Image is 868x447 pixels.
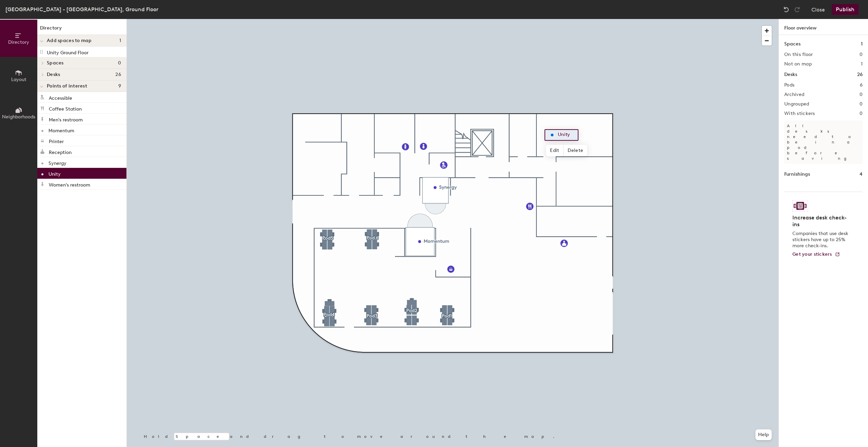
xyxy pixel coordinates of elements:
h2: 0 [860,101,863,107]
h2: 6 [860,82,863,88]
h2: Not on map [784,61,812,67]
span: Delete [564,145,587,156]
h2: 0 [860,52,863,57]
h2: Archived [784,92,804,97]
a: Get your stickers [792,252,840,257]
span: Get your stickers [792,251,832,257]
span: Points of interest [47,83,87,89]
p: All desks need to be in a pod before saving [784,120,863,164]
span: Neighborhoods [2,114,35,120]
button: Close [811,4,825,15]
p: Accessible [49,93,72,101]
p: Women's restroom [49,180,90,188]
p: Men's restroom [49,115,83,123]
h1: 26 [857,71,863,78]
p: Reception [49,148,72,155]
h1: Floor overview [779,19,868,35]
h2: On this floor [784,52,813,57]
img: Sticker logo [792,200,808,212]
span: 9 [118,83,121,89]
h1: 4 [860,171,863,178]
h2: With stickers [784,111,815,116]
span: 26 [115,72,121,77]
button: Publish [832,4,859,15]
span: Directory [8,39,29,45]
span: Add spaces to map [47,38,92,43]
h2: 0 [860,92,863,97]
p: Momentum [48,126,74,134]
span: 0 [118,60,121,66]
h2: Ungrouped [784,101,809,107]
p: Synergy [48,158,66,166]
h2: 0 [860,111,863,116]
p: Coffee Station [49,104,82,112]
h1: Directory [37,24,126,35]
h1: Furnishings [784,171,810,178]
span: Edit [546,145,564,156]
span: 1 [119,38,121,43]
h1: 1 [861,40,863,48]
h2: Pods [784,82,794,88]
p: Printer [49,137,64,144]
button: Help [755,429,772,440]
p: Companies that use desk stickers have up to 25% more check-ins. [792,231,850,249]
h1: Desks [784,71,797,78]
img: Undo [783,6,790,13]
h4: Increase desk check-ins [792,214,850,228]
span: Desks [47,72,60,77]
h1: Spaces [784,40,801,48]
p: Unity [48,169,61,177]
div: [GEOGRAPHIC_DATA] - [GEOGRAPHIC_DATA], Ground Floor [5,5,158,14]
img: Redo [794,6,801,13]
p: Unity Ground Floor [47,48,88,56]
span: Layout [11,77,26,82]
span: Spaces [47,60,64,66]
h2: 1 [861,61,863,67]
